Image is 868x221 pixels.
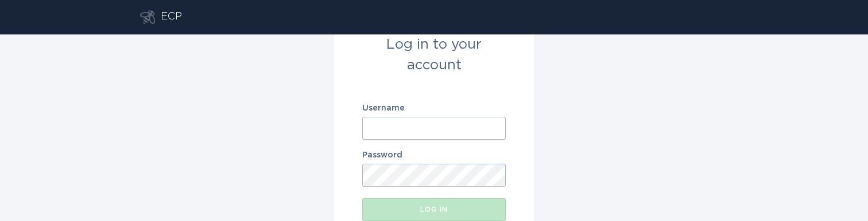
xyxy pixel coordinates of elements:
[368,206,500,213] div: Log in
[161,10,182,24] div: ECP
[140,10,155,24] button: Go to dashboard
[362,198,506,221] button: Log in
[362,104,506,112] label: Username
[362,34,506,76] div: Log in to your account
[362,151,506,159] label: Password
